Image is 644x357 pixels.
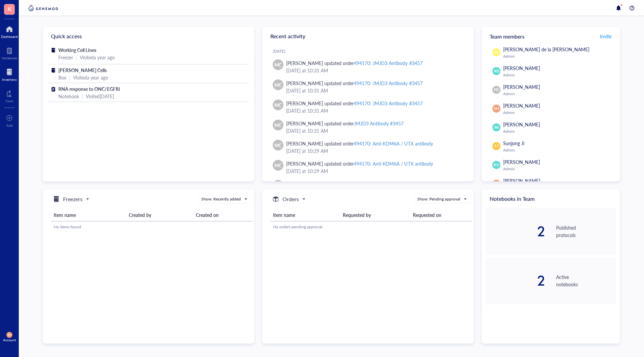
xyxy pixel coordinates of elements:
[268,137,468,157] a: MC[PERSON_NAME] updated order494170: Anti-KDM6A / UTX antibody[DATE] at 10:29 AM
[274,81,282,88] span: MC
[600,33,611,40] span: Invite
[503,54,613,59] div: Admin
[63,195,83,203] h5: Freezers
[503,129,613,134] div: Admin
[494,87,499,92] span: MC
[8,4,11,13] span: K
[6,99,13,103] div: Core
[494,143,498,149] span: SJ
[268,77,468,97] a: MC[PERSON_NAME] updated order494170: JMJD3 Antibody #3457[DATE] at 10:31 AM
[268,157,468,177] a: MC[PERSON_NAME] updated order494170: Anti-KDM6A / UTX antibody[DATE] at 10:29 AM
[1,35,18,39] div: Dashboard
[193,209,252,221] th: Created on
[6,123,13,127] div: Add
[86,93,114,100] div: Visited [DATE]
[8,334,11,336] span: DM
[503,91,613,97] div: Admin
[286,160,433,167] div: [PERSON_NAME] updated order
[494,68,499,74] span: RD
[486,225,545,238] div: 2
[494,125,499,130] span: JW
[503,72,613,78] div: Admin
[482,27,620,46] div: Team members
[410,209,472,221] th: Requested on
[273,49,468,54] div: [DATE]
[3,338,16,342] div: Account
[494,162,499,168] span: KV
[354,100,422,107] div: 494170: JMJD3 Antibody #3457
[58,85,120,92] span: RNA response to ONC/EGFRi
[73,74,108,81] div: Visited a year ago
[286,167,463,175] div: [DATE] at 10:29 AM
[76,54,77,61] div: |
[354,140,433,147] div: 494170: Anti-KDM6A / UTX antibody
[274,162,282,169] span: MC
[268,97,468,117] a: MC[PERSON_NAME] updated order494170: JMJD3 Antibody #3457[DATE] at 10:31 AM
[262,27,474,46] div: Recent activity
[482,189,620,208] div: Notebooks in Team
[503,121,540,128] span: [PERSON_NAME]
[274,141,282,149] span: MC
[286,87,463,94] div: [DATE] at 10:31 AM
[354,120,404,127] div: JMJD3 Antibody #3457
[286,67,463,74] div: [DATE] at 10:31 AM
[286,100,423,107] div: [PERSON_NAME] updated order
[2,77,17,81] div: Inventory
[286,59,423,67] div: [PERSON_NAME] updated order
[126,209,193,221] th: Created by
[27,4,60,12] img: genemod-logo
[494,181,499,187] span: AP
[270,209,340,221] th: Item name
[51,209,126,221] th: Item name
[503,147,613,153] div: Admin
[556,224,616,239] div: Published protocols
[80,54,115,61] div: Visited a year ago
[201,196,241,202] div: Show: Recently added
[82,93,83,100] div: |
[494,106,499,111] span: DM
[503,140,524,146] span: Sunjong Ji
[286,107,463,114] div: [DATE] at 10:31 AM
[286,147,463,155] div: [DATE] at 10:29 AM
[6,88,13,103] a: Core
[58,54,73,61] div: Freezer
[69,74,70,81] div: |
[286,140,433,147] div: [PERSON_NAME] updated order
[503,110,613,115] div: Admin
[354,160,433,167] div: 494170: Anti-KDM6A / UTX antibody
[486,274,545,287] div: 2
[2,67,17,81] a: Inventory
[58,93,79,100] div: Notebook
[286,127,463,134] div: [DATE] at 10:31 AM
[43,27,254,46] div: Quick access
[58,74,66,81] div: Box
[600,31,612,42] button: Invite
[503,177,540,184] span: [PERSON_NAME]
[503,83,540,90] span: [PERSON_NAME]
[1,24,18,39] a: Dashboard
[494,50,499,55] span: DD
[354,80,422,86] div: 494170: JMJD3 Antibody #3457
[274,61,282,68] span: MC
[274,121,282,129] span: MC
[268,57,468,77] a: MC[PERSON_NAME] updated order494170: JMJD3 Antibody #3457[DATE] at 10:31 AM
[354,60,422,66] div: 494170: JMJD3 Antibody #3457
[340,209,410,221] th: Requested by
[286,79,423,87] div: [PERSON_NAME] updated order
[503,46,589,53] span: [PERSON_NAME] de la [PERSON_NAME]
[503,102,540,109] span: [PERSON_NAME]
[556,273,616,288] div: Active notebooks
[58,47,96,53] span: Working Cell Lines
[2,56,17,60] div: Notebook
[417,196,460,202] div: Show: Pending approval
[282,195,299,203] h5: Orders
[503,166,613,172] div: Admin
[268,117,468,137] a: MC[PERSON_NAME] updated orderJMJD3 Antibody #3457[DATE] at 10:31 AM
[58,67,107,73] span: [PERSON_NAME] Cells
[274,101,282,109] span: MC
[54,224,250,230] div: No items found
[503,65,540,71] span: [PERSON_NAME]
[273,224,469,230] div: No orders pending approval
[2,45,17,60] a: Notebook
